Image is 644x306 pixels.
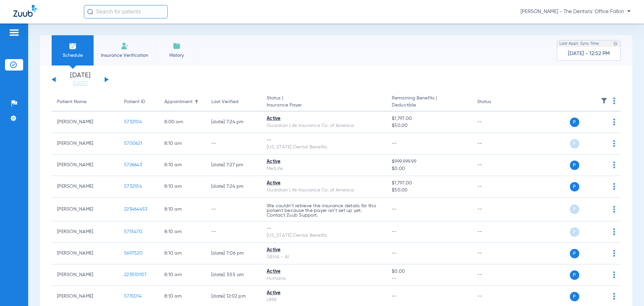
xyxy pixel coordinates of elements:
[52,133,119,155] td: [PERSON_NAME]
[392,115,466,122] span: $1,797.00
[159,264,206,286] td: 8:10 AM
[267,180,381,187] div: Active
[568,50,610,57] span: [DATE] - 12:52 PM
[472,221,517,243] td: --
[124,141,142,146] span: 5700621
[206,155,261,176] td: [DATE] 7:27 PM
[570,118,579,127] span: P
[57,98,87,105] div: Patient Name
[211,98,238,105] div: Last Verified
[124,251,143,256] span: 5697520
[9,29,19,37] img: hamburger-icon
[601,97,607,104] img: filter.svg
[267,247,381,254] div: Active
[206,133,261,155] td: --
[121,42,129,50] img: Manual Insurance Verification
[392,229,397,234] span: --
[386,93,472,112] th: Remaining Benefits |
[392,187,466,194] span: $50.00
[267,158,381,165] div: Active
[472,155,517,176] td: --
[392,141,397,146] span: --
[267,225,381,232] div: --
[57,98,113,105] div: Patient Name
[613,250,615,257] img: group-dot-blue.svg
[57,52,89,59] span: Schedule
[613,119,615,125] img: group-dot-blue.svg
[159,112,206,133] td: 8:00 AM
[159,176,206,198] td: 8:10 AM
[60,80,100,87] a: [DATE]
[87,9,93,15] img: Search Icon
[472,176,517,198] td: --
[124,184,142,189] span: 5732104
[206,243,261,264] td: [DATE] 7:06 PM
[570,227,579,237] span: P
[206,176,261,198] td: [DATE] 7:24 PM
[267,232,381,239] div: [US_STATE] Dental Benefits
[52,221,119,243] td: [PERSON_NAME]
[159,198,206,221] td: 8:10 AM
[392,180,466,187] span: $1,797.00
[570,182,579,191] span: P
[267,290,381,297] div: Active
[267,297,381,304] div: UMR
[521,8,631,15] span: [PERSON_NAME] - The Dentists' Office Fallon
[124,294,142,299] span: 5715014
[613,97,615,104] img: group-dot-blue.svg
[392,158,466,165] span: $999,999.99
[613,41,618,46] img: last sync help info
[206,264,261,286] td: [DATE] 3:55 AM
[392,294,397,299] span: --
[52,112,119,133] td: [PERSON_NAME]
[267,165,381,172] div: MetLife
[613,162,615,168] img: group-dot-blue.svg
[570,292,579,301] span: P
[124,98,145,105] div: Patient ID
[124,163,142,167] span: 5726643
[392,207,397,212] span: --
[206,198,261,221] td: --
[52,198,119,221] td: [PERSON_NAME]
[99,52,151,59] span: Insurance Verification
[472,112,517,133] td: --
[52,176,119,198] td: [PERSON_NAME]
[570,270,579,280] span: P
[124,272,147,277] span: 223510957
[261,93,386,112] th: Status |
[559,40,600,47] span: Last Appt. Sync Time:
[392,102,466,109] span: Deductible
[472,198,517,221] td: --
[267,115,381,122] div: Active
[52,243,119,264] td: [PERSON_NAME]
[472,243,517,264] td: --
[392,275,466,282] span: --
[69,42,77,50] img: Schedule
[161,52,193,59] span: History
[84,5,168,18] input: Search for patients
[267,122,381,129] div: Guardian Life Insurance Co. of America
[613,206,615,213] img: group-dot-blue.svg
[610,274,644,306] iframe: Chat Widget
[267,144,381,151] div: [US_STATE] Dental Benefits
[267,204,381,218] p: We couldn’t retrieve the insurance details for this patient because the payer isn’t set up yet. C...
[267,137,381,144] div: --
[60,72,100,87] li: [DATE]
[570,249,579,258] span: P
[392,251,397,256] span: --
[570,161,579,170] span: P
[159,133,206,155] td: 8:10 AM
[206,112,261,133] td: [DATE] 7:24 PM
[267,187,381,194] div: Guardian Life Insurance Co. of America
[164,98,193,105] div: Appointment
[173,42,181,50] img: History
[472,133,517,155] td: --
[206,221,261,243] td: --
[472,93,517,112] th: Status
[613,183,615,190] img: group-dot-blue.svg
[392,122,466,129] span: $50.00
[613,271,615,278] img: group-dot-blue.svg
[570,205,579,214] span: P
[124,98,154,105] div: Patient ID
